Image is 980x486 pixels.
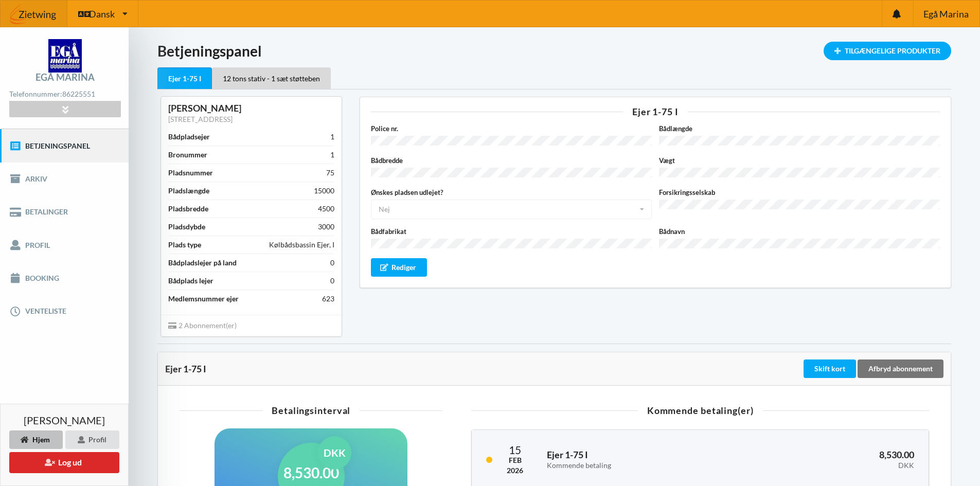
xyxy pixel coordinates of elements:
div: Ejer 1-75 I [157,67,212,89]
div: Bådplads lejer [168,276,213,286]
div: 1 [330,150,334,160]
label: Police nr. [371,123,652,134]
div: Ejer 1-75 I [371,107,940,116]
label: Bådbredde [371,155,652,166]
div: Plads type [168,240,201,250]
h1: 8,530.00 [283,463,339,482]
div: Pladsnummer [168,168,213,178]
div: Bådpladslejer på land [168,258,237,268]
label: Forsikringsselskab [659,187,940,197]
div: Kølbådsbassin Ejer, I [269,240,334,250]
div: Kommende betaling(er) [471,406,929,415]
div: 2026 [507,465,523,476]
label: Bådfabrikat [371,226,652,237]
div: 0 [330,276,334,286]
button: Log ud [9,452,119,473]
div: 623 [322,294,334,304]
strong: 86225551 [62,89,95,98]
label: Bådnavn [659,226,940,237]
span: Egå Marina [923,9,969,19]
div: Skift kort [804,359,856,378]
div: Pladsbredde [168,204,208,214]
div: 0 [330,258,334,268]
div: Telefonnummer: [9,87,120,101]
span: [PERSON_NAME] [24,415,105,425]
div: Pladsdybde [168,222,205,232]
div: Kommende betaling [547,461,738,470]
div: Bådpladsejer [168,132,210,142]
label: Vægt [659,155,940,166]
div: Betalingsinterval [180,406,442,415]
img: logo [48,39,82,73]
div: 15 [507,444,523,455]
div: Ejer 1-75 I [165,364,801,374]
div: Pladslængde [168,186,209,196]
h1: Betjeningspanel [157,42,951,60]
div: Tilgængelige Produkter [824,42,951,60]
a: [STREET_ADDRESS] [168,115,233,123]
div: DKK [318,436,351,470]
div: Bronummer [168,150,207,160]
div: Afbryd abonnement [858,359,943,378]
div: 4500 [318,204,334,214]
label: Ønskes pladsen udlejet? [371,187,652,197]
h3: 8,530.00 [753,449,914,470]
div: [PERSON_NAME] [168,102,334,114]
div: 1 [330,132,334,142]
div: Feb [507,455,523,465]
h3: Ejer 1-75 I [547,449,738,470]
div: Medlemsnummer ejer [168,294,239,304]
span: Dansk [89,9,115,19]
div: Rediger [371,258,427,277]
div: 3000 [318,222,334,232]
div: Hjem [9,430,63,449]
div: 12 tons stativ - 1 sæt støtteben [212,67,331,89]
div: Profil [65,430,119,449]
span: 2 Abonnement(er) [168,321,237,330]
label: Bådlængde [659,123,940,134]
div: 15000 [314,186,334,196]
div: 75 [326,168,334,178]
div: Egå Marina [35,73,95,82]
div: DKK [753,461,914,470]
